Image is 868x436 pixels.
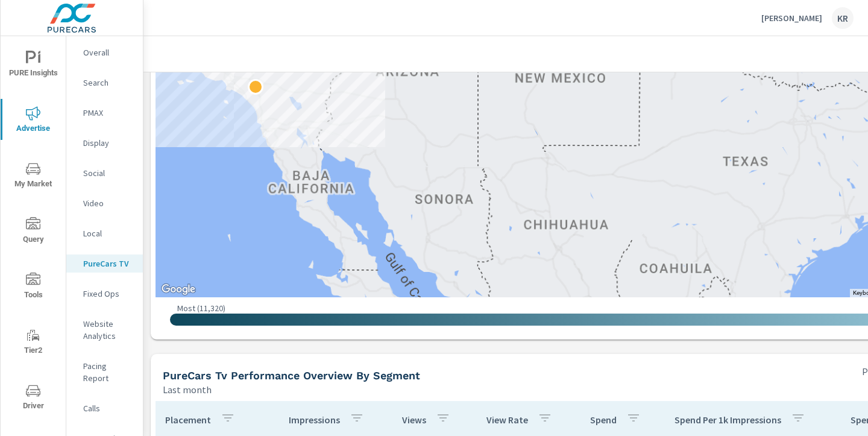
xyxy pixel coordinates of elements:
[4,162,62,191] span: My Market
[675,414,781,426] p: Spend Per 1k Impressions
[83,197,133,209] p: Video
[4,328,62,358] span: Tier2
[66,285,143,303] div: Fixed Ops
[66,74,143,92] div: Search
[159,282,198,297] a: Open this area in Google Maps (opens a new window)
[66,43,143,62] div: Overall
[4,217,62,247] span: Query
[590,414,617,426] p: Spend
[66,315,143,345] div: Website Analytics
[83,107,133,119] p: PMAX
[159,282,198,297] img: Google
[66,254,143,273] div: PureCars TV
[83,167,133,179] p: Social
[83,318,133,342] p: Website Analytics
[4,51,62,80] span: PURE Insights
[66,194,143,212] div: Video
[83,137,133,149] p: Display
[83,227,133,239] p: Local
[66,104,143,122] div: PMAX
[83,288,133,300] p: Fixed Ops
[4,384,62,413] span: Driver
[832,7,854,29] div: KR
[177,303,225,314] p: Most ( 11,320 )
[761,13,822,24] p: [PERSON_NAME]
[66,357,143,387] div: Pacing Report
[66,134,143,152] div: Display
[83,46,133,58] p: Overall
[402,414,426,426] p: Views
[66,399,143,417] div: Calls
[83,402,133,414] p: Calls
[66,224,143,242] div: Local
[289,414,340,426] p: Impressions
[83,77,133,89] p: Search
[4,106,62,136] span: Advertise
[163,369,420,382] h5: PureCars Tv Performance Overview By Segment
[66,164,143,182] div: Social
[163,382,212,397] p: Last month
[83,257,133,270] p: PureCars TV
[83,360,133,384] p: Pacing Report
[4,273,62,302] span: Tools
[165,414,211,426] p: Placement
[486,414,528,426] p: View Rate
